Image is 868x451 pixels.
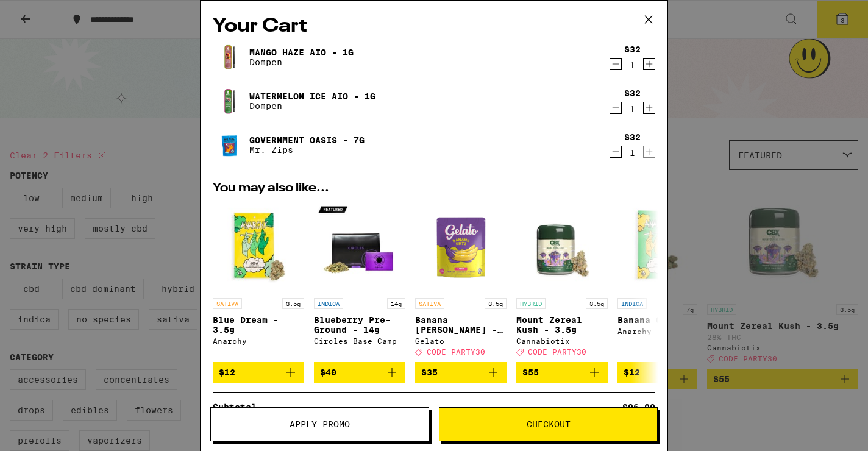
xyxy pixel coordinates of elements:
[528,348,586,356] span: CODE PARTY30
[314,201,405,292] img: Circles Base Camp - Blueberry Pre-Ground - 14g
[213,362,304,383] button: Add to bag
[415,362,507,383] button: Add to bag
[213,128,247,162] img: Government Oasis - 7g
[320,368,336,377] span: $40
[622,403,655,411] div: $96.00
[213,315,304,335] p: Blue Dream - 3.5g
[624,132,641,142] div: $32
[624,148,641,158] div: 1
[624,60,641,70] div: 1
[249,48,354,57] a: Mango Haze AIO - 1g
[516,362,608,383] button: Add to bag
[314,337,405,345] div: Circles Base Camp
[427,348,485,356] span: CODE PARTY30
[314,362,405,383] button: Add to bag
[213,403,265,411] div: Subtotal
[213,182,655,194] h2: You may also like...
[249,101,375,111] p: Dompen
[415,298,444,309] p: SATIVA
[387,298,405,309] p: 14g
[522,368,539,377] span: $55
[290,420,350,428] span: Apply Promo
[439,407,658,441] button: Checkout
[213,13,655,40] h2: Your Cart
[617,201,709,362] a: Open page for Banana OG - 3.5g from Anarchy
[282,298,304,309] p: 3.5g
[213,40,247,74] img: Mango Haze AIO - 1g
[219,368,235,377] span: $12
[610,58,622,70] button: Decrement
[314,315,405,335] p: Blueberry Pre-Ground - 14g
[610,146,622,158] button: Decrement
[516,298,546,309] p: HYBRID
[415,337,507,345] div: Gelato
[624,104,641,114] div: 1
[643,58,655,70] button: Increment
[516,315,608,335] p: Mount Zereal Kush - 3.5g
[624,368,640,377] span: $12
[415,201,507,292] img: Gelato - Banana Runtz - 3.5g
[249,145,365,155] p: Mr. Zips
[7,9,88,18] span: Hi. Need any help?
[249,135,365,145] a: Government Oasis - 7g
[643,146,655,158] button: Increment
[643,102,655,114] button: Increment
[213,84,247,118] img: Watermelon Ice AIO - 1g
[617,362,709,383] button: Add to bag
[617,201,709,292] img: Anarchy - Banana OG - 3.5g
[617,315,709,325] p: Banana OG - 3.5g
[213,201,304,292] img: Anarchy - Blue Dream - 3.5g
[210,407,429,441] button: Apply Promo
[624,88,641,98] div: $32
[485,298,507,309] p: 3.5g
[610,102,622,114] button: Decrement
[314,298,343,309] p: INDICA
[213,337,304,345] div: Anarchy
[415,201,507,362] a: Open page for Banana Runtz - 3.5g from Gelato
[617,298,647,309] p: INDICA
[516,337,608,345] div: Cannabiotix
[516,201,608,292] img: Cannabiotix - Mount Zereal Kush - 3.5g
[516,201,608,362] a: Open page for Mount Zereal Kush - 3.5g from Cannabiotix
[249,57,354,67] p: Dompen
[421,368,438,377] span: $35
[213,201,304,362] a: Open page for Blue Dream - 3.5g from Anarchy
[314,201,405,362] a: Open page for Blueberry Pre-Ground - 14g from Circles Base Camp
[586,298,608,309] p: 3.5g
[249,91,375,101] a: Watermelon Ice AIO - 1g
[617,327,709,335] div: Anarchy
[415,315,507,335] p: Banana [PERSON_NAME] - 3.5g
[624,44,641,54] div: $32
[527,420,571,428] span: Checkout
